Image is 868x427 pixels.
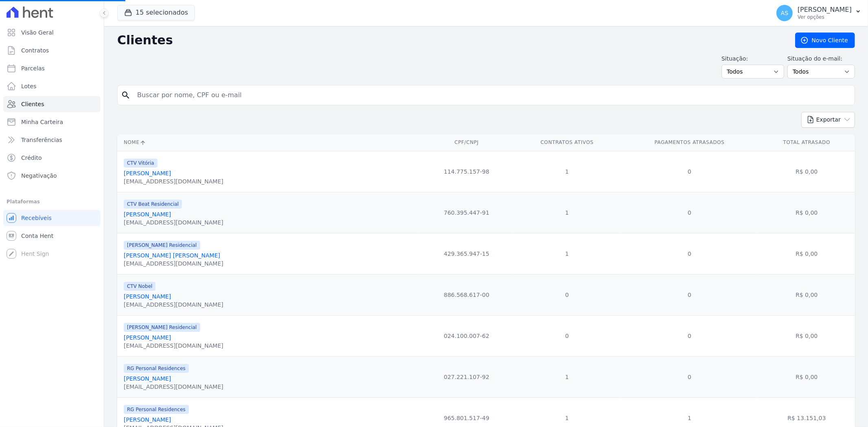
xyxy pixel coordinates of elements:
[759,192,855,233] td: R$ 0,00
[621,151,759,192] td: 0
[21,28,54,37] span: Visão Geral
[3,78,101,94] a: Lotes
[21,136,62,144] span: Transferências
[117,134,420,151] th: Nome
[21,82,37,90] span: Lotes
[124,293,171,300] a: [PERSON_NAME]
[514,274,621,315] td: 0
[514,192,621,233] td: 1
[3,132,101,148] a: Transferências
[781,10,788,16] span: AS
[3,228,101,244] a: Conta Hent
[124,383,223,391] div: [EMAIL_ADDRESS][DOMAIN_NAME]
[621,134,759,151] th: Pagamentos Atrasados
[124,375,171,382] a: [PERSON_NAME]
[124,364,189,373] span: RG Personal Residences
[759,151,855,192] td: R$ 0,00
[770,2,868,24] button: AS [PERSON_NAME] Ver opções
[3,24,101,41] a: Visão Geral
[798,6,852,14] p: [PERSON_NAME]
[3,96,101,112] a: Clientes
[795,33,855,48] a: Novo Cliente
[3,150,101,166] a: Crédito
[722,54,784,63] label: Situação:
[124,282,155,291] span: CTV Nobel
[3,168,101,184] a: Negativação
[124,416,171,423] a: [PERSON_NAME]
[759,356,855,397] td: R$ 0,00
[124,301,223,309] div: [EMAIL_ADDRESS][DOMAIN_NAME]
[124,241,200,250] span: [PERSON_NAME] Residencial
[801,112,855,128] button: Exportar
[124,323,200,332] span: [PERSON_NAME] Residencial
[621,274,759,315] td: 0
[121,90,131,100] i: search
[759,134,855,151] th: Total Atrasado
[621,356,759,397] td: 0
[3,210,101,226] a: Recebíveis
[420,134,513,151] th: CPF/CNPJ
[621,233,759,274] td: 0
[420,356,513,397] td: 027.221.107-92
[514,315,621,356] td: 0
[3,114,101,130] a: Minha Carteira
[117,5,195,20] button: 15 selecionados
[124,342,223,350] div: [EMAIL_ADDRESS][DOMAIN_NAME]
[21,100,44,108] span: Clientes
[621,315,759,356] td: 0
[514,151,621,192] td: 1
[124,177,223,185] div: [EMAIL_ADDRESS][DOMAIN_NAME]
[759,233,855,274] td: R$ 0,00
[420,192,513,233] td: 760.395.447-91
[124,405,189,414] span: RG Personal Residences
[117,33,782,48] h2: Clientes
[420,151,513,192] td: 114.775.157-98
[798,14,852,20] p: Ver opções
[514,233,621,274] td: 1
[124,170,171,176] a: [PERSON_NAME]
[21,172,57,180] span: Negativação
[21,118,63,126] span: Minha Carteira
[124,259,223,268] div: [EMAIL_ADDRESS][DOMAIN_NAME]
[21,46,49,54] span: Contratos
[621,192,759,233] td: 0
[124,218,223,227] div: [EMAIL_ADDRESS][DOMAIN_NAME]
[124,159,157,168] span: CTV Vitória
[514,134,621,151] th: Contratos Ativos
[21,232,53,240] span: Conta Hent
[787,54,855,63] label: Situação do e-mail:
[420,233,513,274] td: 429.365.947-15
[21,214,52,222] span: Recebíveis
[124,334,171,341] a: [PERSON_NAME]
[7,197,97,207] div: Plataformas
[759,274,855,315] td: R$ 0,00
[21,64,45,72] span: Parcelas
[21,154,42,162] span: Crédito
[124,200,182,209] span: CTV Beat Residencial
[124,211,171,218] a: [PERSON_NAME]
[420,274,513,315] td: 886.568.617-00
[759,315,855,356] td: R$ 0,00
[3,42,101,59] a: Contratos
[420,315,513,356] td: 024.100.007-62
[514,356,621,397] td: 1
[3,60,101,76] a: Parcelas
[132,87,851,103] input: Buscar por nome, CPF ou e-mail
[124,252,220,259] a: [PERSON_NAME] [PERSON_NAME]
